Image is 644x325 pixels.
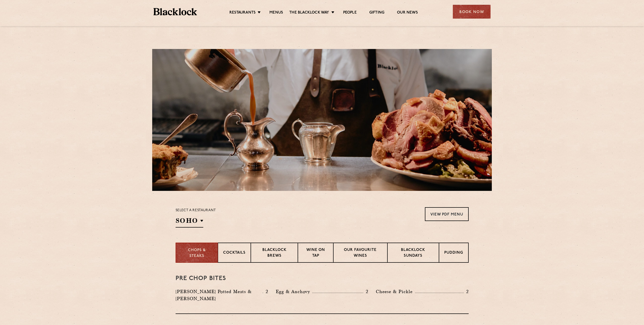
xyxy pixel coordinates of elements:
[263,288,268,295] p: 2
[176,207,216,214] p: Select a restaurant
[229,10,256,16] a: Restaurants
[276,288,312,295] p: Egg & Anchovy
[269,10,283,16] a: Menus
[181,248,213,259] p: Chops & Steaks
[303,247,328,259] p: Wine on Tap
[256,247,293,259] p: Blacklock Brews
[376,288,415,295] p: Cheese & Pickle
[339,247,382,259] p: Our favourite wines
[176,288,263,302] p: [PERSON_NAME] Potted Meats & [PERSON_NAME]
[369,10,384,16] a: Gifting
[464,288,469,295] p: 2
[343,10,357,16] a: People
[444,250,463,256] p: Pudding
[363,288,368,295] p: 2
[453,5,491,19] div: Book Now
[397,10,418,16] a: Our News
[176,216,203,228] h2: SOHO
[176,275,469,282] h3: Pre Chop Bites
[425,207,469,221] a: View PDF Menu
[289,10,329,16] a: The Blacklock Way
[153,8,197,15] img: BL_Textured_Logo-footer-cropped.svg
[393,247,433,259] p: Blacklock Sundays
[223,250,246,256] p: Cocktails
